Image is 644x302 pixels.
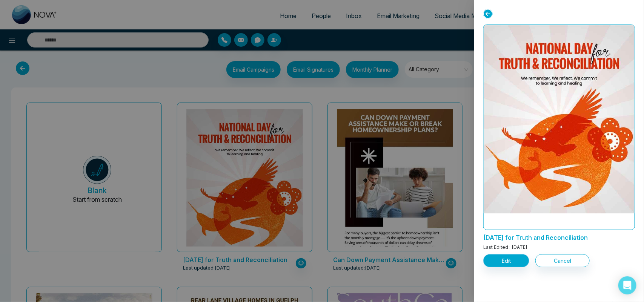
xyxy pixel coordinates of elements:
[618,276,636,294] div: Open Intercom Messenger
[535,254,590,267] button: Cancel
[483,230,635,242] p: National Day for Truth and Reconciliation
[483,244,527,250] span: Last Edited : [DATE]
[483,254,529,267] button: Edit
